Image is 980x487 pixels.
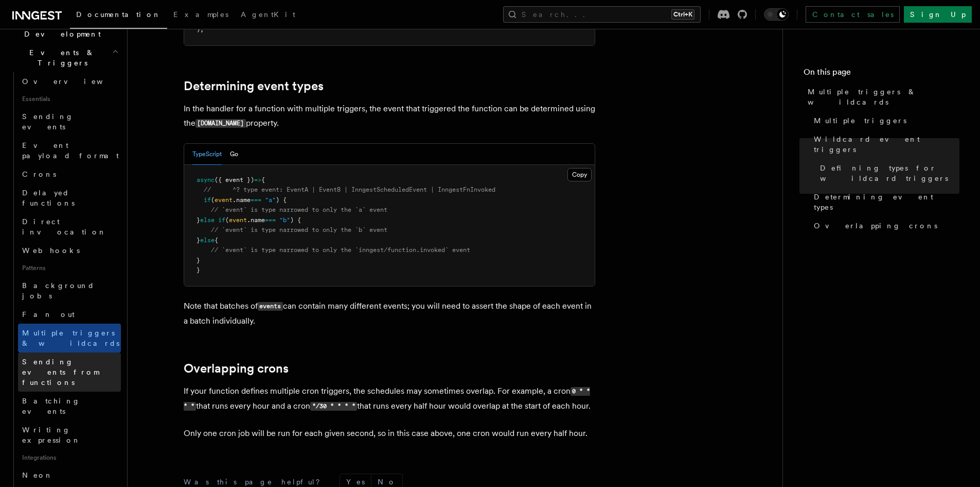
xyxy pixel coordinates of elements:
span: Multiple triggers [814,115,906,126]
span: Essentials [18,91,121,107]
span: event [215,196,233,204]
a: Contact sales [806,6,900,23]
a: AgentKit [235,3,301,28]
a: Webhooks [18,241,121,260]
code: [DOMAIN_NAME] [195,119,246,128]
span: Direct invocation [22,217,106,236]
span: // `event` is type narrowed to only the `a` event [211,206,387,213]
h4: On this page [804,66,959,82]
span: Neon [22,471,53,479]
span: ({ event }) [215,176,254,183]
span: event [229,216,247,224]
span: ) { [290,216,301,224]
a: Defining types for wildcard triggers [816,159,959,188]
span: Delayed functions [22,189,75,207]
a: Sending events from functions [18,352,121,392]
span: Batching events [22,397,80,415]
span: Overview [22,77,128,86]
a: Determining event types [184,79,324,93]
a: Writing expression [18,421,121,449]
span: Multiple triggers & wildcards [808,87,959,107]
span: { [215,237,218,244]
span: else [200,237,215,244]
span: Overlapping crons [814,221,937,231]
span: } [197,257,200,264]
button: Go [230,144,238,165]
span: AgentKit [241,10,295,19]
span: Documentation [76,10,161,19]
span: Sending events from functions [22,358,99,387]
span: Events & Triggers [8,47,112,68]
span: Integrations [18,449,121,466]
span: .name [247,216,265,224]
span: Sending events [22,112,74,131]
p: In the handler for a function with multiple triggers, the event that triggered the function can b... [184,102,595,131]
span: } [197,266,200,274]
a: Multiple triggers & wildcards [804,82,959,111]
a: Examples [167,3,235,28]
p: Note that batches of can contain many different events; you will need to assert the shape of each... [184,299,595,328]
a: Sign Up [904,6,972,23]
a: Crons [18,165,121,183]
span: { [261,176,265,183]
span: "b" [279,216,290,224]
code: events [258,302,283,311]
a: Direct invocation [18,212,121,241]
button: Local Development [8,14,121,43]
p: If your function defines multiple cron triggers, the schedules may sometimes overlap. For example... [184,384,595,414]
span: // `event` is type narrowed to only the `b` event [211,226,387,233]
a: Documentation [70,3,167,29]
p: Only one cron job will be run for each given second, so in this case above, one cron would run ev... [184,426,595,441]
span: Event payload format [22,141,119,160]
span: Background jobs [22,281,95,300]
span: => [254,176,261,183]
span: Determining event types [814,192,959,212]
span: Crons [22,170,56,178]
span: Examples [173,10,228,19]
span: Multiple triggers & wildcards [22,329,119,347]
span: } [197,216,200,224]
span: } [197,237,200,244]
a: Overview [18,72,121,91]
span: Wildcard event triggers [814,134,959,155]
span: Webhooks [22,246,80,255]
span: if [218,216,225,224]
span: Fan out [22,310,75,318]
span: .name [233,196,251,204]
span: ( [225,216,229,224]
a: Event payload format [18,136,121,165]
a: Delayed functions [18,183,121,212]
span: Local Development [8,19,112,39]
span: "a" [265,196,276,204]
button: TypeScript [192,144,222,165]
span: ) { [276,196,287,204]
span: async [197,176,215,183]
a: Sending events [18,107,121,136]
a: Background jobs [18,276,121,305]
span: === [265,216,276,224]
button: Search...Ctrl+K [503,6,701,23]
span: === [251,196,261,204]
button: Events & Triggers [8,43,121,72]
button: Toggle dark mode [764,8,789,21]
span: // ^? type event: EventA | EventB | InngestScheduledEvent | InngestFnInvoked [204,186,495,193]
p: Was this page helpful? [184,477,327,487]
a: Neon [18,466,121,484]
kbd: Ctrl+K [671,9,694,20]
a: Fan out [18,305,121,324]
a: Multiple triggers & wildcards [18,324,121,352]
a: Overlapping crons [810,216,959,235]
a: Multiple triggers [810,111,959,130]
a: Wildcard event triggers [810,130,959,159]
span: ); [197,26,204,33]
span: Writing expression [22,426,81,444]
a: Overlapping crons [184,361,289,376]
span: // `event` is type narrowed to only the `inngest/function.invoked` event [211,246,470,254]
span: else [200,216,215,224]
span: if [204,196,211,204]
span: Defining types for wildcard triggers [820,163,959,183]
button: Copy [567,168,592,181]
a: Determining event types [810,188,959,216]
a: Batching events [18,392,121,421]
span: ( [211,196,215,204]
